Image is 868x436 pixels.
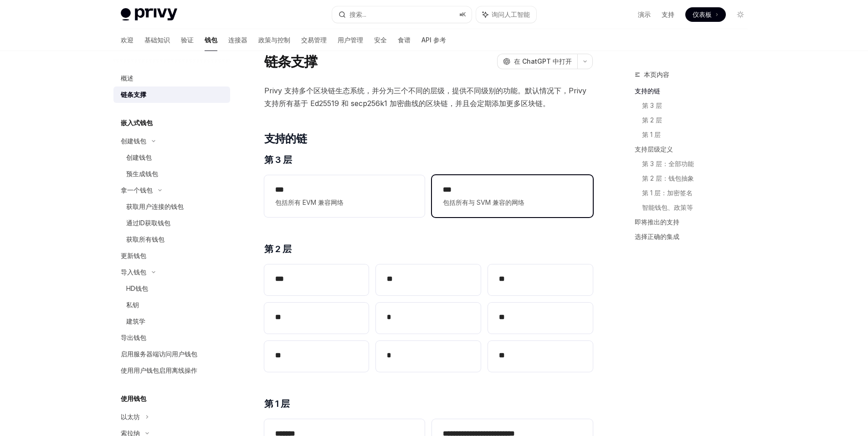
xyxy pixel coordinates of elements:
[733,7,748,22] button: 切换暗模式
[121,395,146,402] font: 使用钱包
[492,10,530,18] font: 询问人工智能
[121,74,134,82] font: 概述
[113,362,230,379] a: 使用用户钱包启用离线操作
[398,29,411,51] a: 食谱
[398,36,411,44] font: 食谱
[121,8,177,21] img: 灯光标志
[264,132,307,145] font: 支持的链
[635,229,755,244] a: 选择正确的集成
[275,198,344,206] font: 包括所有 EVM 兼容网络
[421,29,446,51] a: API 参考
[121,29,134,51] a: 欢迎
[349,10,366,18] font: 搜索...
[301,36,327,44] font: 交易管理
[258,36,290,44] font: 政策与控制
[264,53,318,70] font: 链条支撑
[642,157,755,171] a: 第 3 层：全部功能
[181,29,194,51] a: 验证
[338,29,363,51] a: 用户管理
[113,166,230,182] a: 预生成钱包
[635,87,660,95] font: 支持的链
[693,10,712,18] font: 仪表板
[642,189,693,197] font: 第 1 层：加密签名
[638,10,651,19] a: 演示
[642,160,694,167] font: 第 3 层：全部功能
[113,248,230,264] a: 更新钱包
[642,101,662,109] font: 第 3 层
[121,413,140,421] font: 以太坊
[228,36,247,44] font: 连接器
[121,252,146,259] font: 更新钱包
[121,119,153,127] font: 嵌入式钱包
[642,171,755,186] a: 第 2 层：钱包抽象
[642,127,755,142] a: 第 1 层
[113,70,230,86] a: 概述
[301,29,327,51] a: 交易管理
[264,175,425,217] a: ***包括所有 EVM 兼容网络
[642,174,694,182] font: 第 2 层：钱包抽象
[113,313,230,330] a: 建筑学
[181,36,194,44] font: 验证
[113,346,230,362] a: 启用服务器端访问用户钱包
[264,398,290,409] font: 第 1 层
[459,11,462,18] font: ⌘
[497,54,577,69] button: 在 ChatGPT 中打开
[642,116,662,124] font: 第 2 层
[121,268,146,276] font: 导入钱包
[113,231,230,248] a: 获取所有钱包
[662,10,674,18] font: 支持
[121,36,134,44] font: 欢迎
[205,29,217,51] a: 钱包
[126,284,148,292] font: HD钱包
[432,175,592,217] a: ***包括所有与 SVM 兼容的网络
[662,10,674,19] a: 支持
[264,154,292,165] font: 第 3 层
[443,198,524,206] font: 包括所有与 SVM 兼容的网络
[126,153,152,161] font: 创建钱包
[121,334,146,341] font: 导出钱包
[635,142,755,157] a: 支持层级定义
[113,149,230,166] a: 创建钱包
[113,86,230,103] a: 链条支撑
[121,91,146,98] font: 链条支撑
[642,131,661,138] font: 第 1 层
[421,36,446,44] font: API 参考
[642,113,755,127] a: 第 2 层
[113,297,230,313] a: 私钥
[642,186,755,200] a: 第 1 层：加密签名
[642,200,755,215] a: 智能钱包、政策等
[205,36,217,44] font: 钱包
[144,29,170,51] a: 基础知识
[113,280,230,297] a: HD钱包
[126,203,184,210] font: 获取用户连接的钱包
[685,7,726,22] a: 仪表板
[121,137,146,145] font: 创建钱包
[228,29,247,51] a: 连接器
[462,11,466,18] font: K
[121,350,197,358] font: 启用服务器端访问用户钱包
[126,170,158,177] font: 预生成钱包
[635,84,755,98] a: 支持的链
[113,198,230,215] a: 获取用户连接的钱包
[642,203,693,211] font: 智能钱包、政策等
[638,10,651,18] font: 演示
[514,57,572,65] font: 在 ChatGPT 中打开
[264,243,292,254] font: 第 2 层
[113,215,230,231] a: 通过ID获取钱包
[258,29,290,51] a: 政策与控制
[374,29,387,51] a: 安全
[126,317,145,325] font: 建筑学
[113,330,230,346] a: 导出钱包
[144,36,170,44] font: 基础知识
[635,215,755,229] a: 即将推出的支持
[374,36,387,44] font: 安全
[644,71,669,78] font: 本页内容
[635,145,673,153] font: 支持层级定义
[642,98,755,113] a: 第 3 层
[476,6,536,23] button: 询问人工智能
[126,301,139,309] font: 私钥
[635,218,679,226] font: 即将推出的支持
[126,219,170,227] font: 通过ID获取钱包
[121,366,197,374] font: 使用用户钱包启用离线操作
[121,186,153,194] font: 拿一个钱包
